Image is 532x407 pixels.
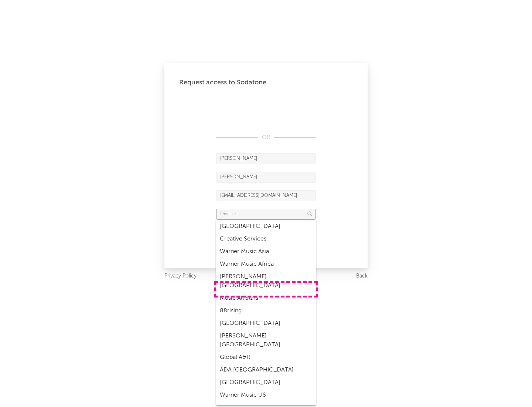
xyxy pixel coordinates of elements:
[216,364,316,376] div: ADA [GEOGRAPHIC_DATA]
[216,209,316,220] input: Division
[216,133,316,142] div: OR
[216,389,316,401] div: Warner Music US
[164,272,197,281] a: Privacy Policy
[216,317,316,330] div: [GEOGRAPHIC_DATA]
[356,272,368,281] a: Back
[216,245,316,258] div: Warner Music Asia
[216,270,316,292] div: [PERSON_NAME] [GEOGRAPHIC_DATA]
[179,78,353,87] div: Request access to Sodatone
[216,153,316,164] input: First Name
[216,190,316,201] input: Email
[216,172,316,183] input: Last Name
[216,330,316,351] div: [PERSON_NAME] [GEOGRAPHIC_DATA]
[216,376,316,389] div: [GEOGRAPHIC_DATA]
[216,351,316,364] div: Global A&R
[216,292,316,305] div: Music All Stars
[216,305,316,317] div: 88rising
[216,258,316,270] div: Warner Music Africa
[216,233,316,245] div: Creative Services
[216,220,316,233] div: [GEOGRAPHIC_DATA]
